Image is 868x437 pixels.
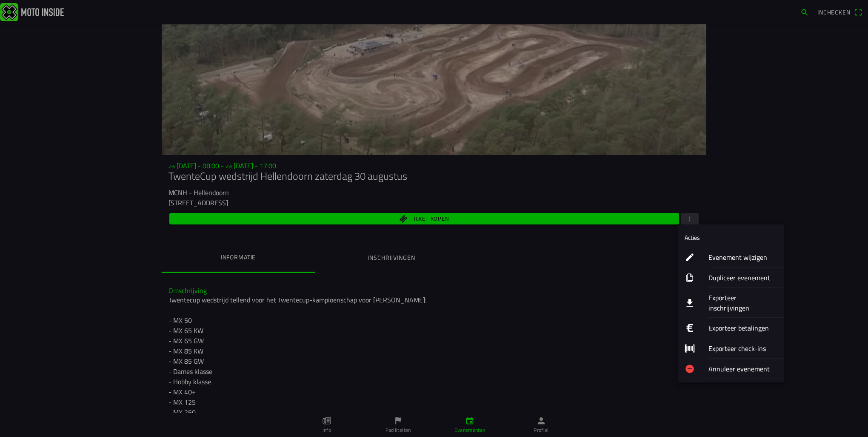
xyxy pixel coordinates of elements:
ion-icon: logo euro [685,323,695,333]
ion-icon: remove circle [685,364,695,374]
ion-label: Dupliceer evenement [708,273,777,283]
ion-label: Evenement wijzigen [708,252,777,262]
ion-icon: copy [685,273,695,283]
ion-label: Exporteer betalingen [708,323,777,333]
ion-label: Acties [685,233,700,242]
ion-icon: download [685,298,695,308]
ion-icon: barcode [685,343,695,354]
ion-icon: create [685,252,695,262]
ion-label: Exporteer inschrijvingen [708,293,777,313]
ion-label: Annuleer evenement [708,364,777,374]
ion-label: Exporteer check-ins [708,343,777,354]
